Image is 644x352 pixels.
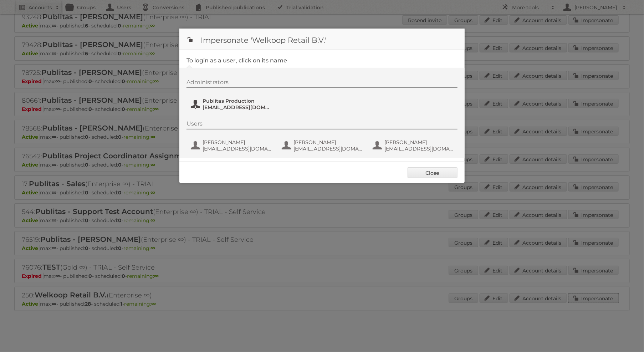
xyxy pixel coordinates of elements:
div: Administrators [186,79,458,88]
span: Publitas Production [203,98,272,104]
a: Close [408,167,458,178]
span: [PERSON_NAME] [293,139,363,146]
span: [PERSON_NAME] [203,139,272,146]
span: [EMAIL_ADDRESS][DOMAIN_NAME] [203,104,272,111]
span: [EMAIL_ADDRESS][DOMAIN_NAME] [203,146,272,152]
span: [PERSON_NAME] [384,139,454,146]
button: Publitas Production [EMAIL_ADDRESS][DOMAIN_NAME] [190,97,274,111]
button: [PERSON_NAME] [EMAIL_ADDRESS][DOMAIN_NAME] [190,138,274,153]
span: [EMAIL_ADDRESS][DOMAIN_NAME] [293,146,363,152]
h1: Impersonate 'Welkoop Retail B.V.' [179,29,465,50]
legend: To login as a user, click on its name [186,57,287,64]
button: [PERSON_NAME] [EMAIL_ADDRESS][DOMAIN_NAME] [281,138,365,153]
div: Users [186,120,458,129]
span: [EMAIL_ADDRESS][DOMAIN_NAME] [384,146,454,152]
button: [PERSON_NAME] [EMAIL_ADDRESS][DOMAIN_NAME] [372,138,456,153]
